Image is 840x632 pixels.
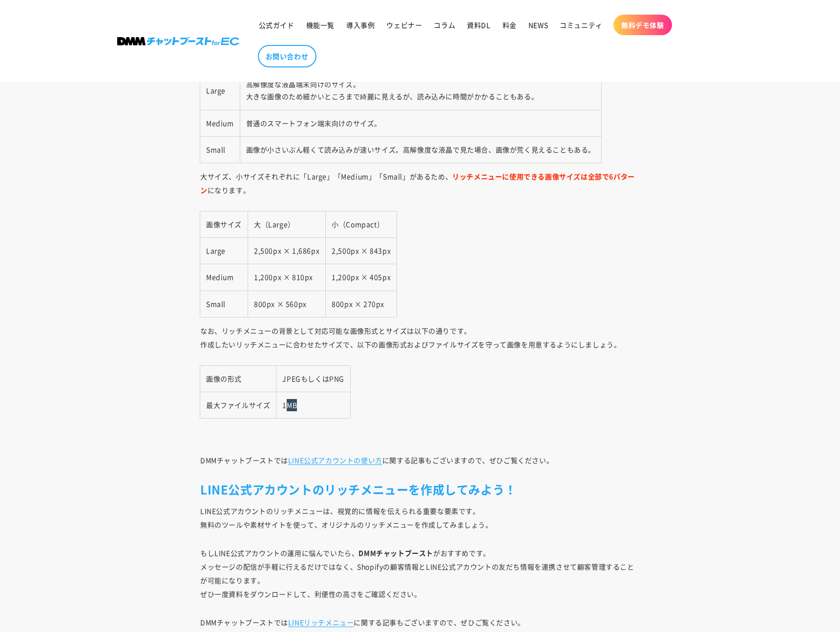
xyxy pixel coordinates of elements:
[428,15,461,35] a: コラム
[386,21,422,29] span: ウェビナー
[434,21,455,29] span: コラム
[200,211,248,238] td: 画像サイズ
[200,71,240,110] td: Large
[288,455,382,465] a: LINE公式アカウントの使い方
[326,264,397,291] td: 1,200px × 405px
[613,15,672,35] a: 無料デモ体験
[200,392,276,418] td: 最大ファイルサイズ
[266,52,309,61] span: お問い合わせ
[621,21,664,29] span: 無料デモ体験
[560,21,603,29] span: コミュニティ
[380,15,428,35] a: ウェビナー
[346,21,375,29] span: 導入事例
[248,291,326,317] td: 800px × 560px
[276,366,350,392] td: JPEGもしくはPNG
[200,504,640,531] p: LINE公式アカウントのリッチメニューは、視覚的に情報を伝えられる重要な要素です。 無料のツールや素材サイトを使って、オリジナルのリッチメニューを作成してみましょう。
[326,238,397,264] td: 2,500px × 843px
[248,211,326,238] td: 大（Large）
[200,264,248,291] td: Medium
[240,110,601,136] td: 普通のスマートフォン端末向けのサイズ。
[117,37,239,45] img: 株式会社DMM Boost
[200,482,640,497] h2: LINE公式アカウントのリッチメニューを作成してみよう！
[200,453,640,467] p: DMMチャットブーストでは に関する記事もございますので、ぜひご覧ください。
[258,45,316,67] a: お問い合わせ
[248,238,326,264] td: 2,500px × 1,686px
[259,21,294,29] span: 公式ガイド
[523,15,554,35] a: NEWS
[467,21,490,29] span: 資料DL
[461,15,496,35] a: 資料DL
[240,136,601,163] td: 画像が小さいぶん軽くて読み込みが速いサイズ。高解像度な液晶で見た場合、画像が荒く見えることもある。
[200,291,248,317] td: Small
[200,238,248,264] td: Large
[306,21,335,29] span: 機能一覧
[200,615,640,629] p: DMMチャットブーストでは に関する記事もございますので、ぜひご覧ください。
[358,548,433,558] strong: DMMチャットブースト
[340,15,380,35] a: 導入事例
[326,211,397,238] td: 小（Compact）
[200,546,640,601] p: もしLINE公式アカウントの運用に悩んでいたら、 がおすすめです。 メッセージの配信が手軽に行えるだけではなく、Shopifyの顧客情報とLINE公式アカウントの友だち情報を連携させて顧客管理す...
[503,21,517,29] span: 料金
[240,71,601,110] td: 高解像度な液晶端末向けのサイズ。 大きな画像のため細かいところまで綺麗に見えるが、読み込みに時間がかかることもある。
[326,291,397,317] td: 800px × 270px
[200,324,640,351] p: なお、リッチメニューの背景として対応可能な画像形式とサイズは以下の通りです。 作成したいリッチメニューに合わせたサイズで、以下の画像形式およびファイルサイズを守って画像を用意するようにしましょう。
[200,169,640,197] p: 大サイズ、小サイズそれぞれに「Large」「Medium」「Small」があるため、 になります。
[200,110,240,136] td: Medium
[200,366,276,392] td: 画像の形式
[276,392,350,418] td: 1MB
[300,15,340,35] a: 機能一覧
[554,15,609,35] a: コミュニティ
[253,15,300,35] a: 公式ガイド
[248,264,326,291] td: 1,200px × 810px
[528,21,548,29] span: NEWS
[200,136,240,163] td: Small
[497,15,523,35] a: 料金
[288,617,354,627] a: LINEリッチメニュー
